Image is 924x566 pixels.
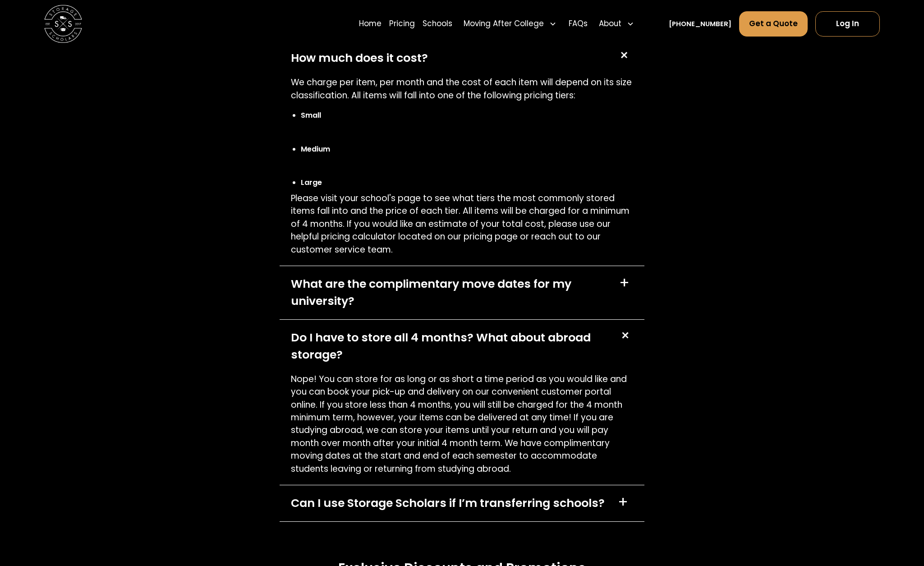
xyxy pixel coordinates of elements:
[739,11,808,37] a: Get a Quote
[595,10,638,37] div: About
[669,19,731,29] a: [PHONE_NUMBER]
[464,18,544,29] div: Moving After College
[618,495,628,510] div: +
[359,10,382,37] a: Home
[619,276,630,291] div: +
[301,110,633,121] li: Small
[815,11,880,37] a: Log In
[423,10,452,37] a: Schools
[460,10,561,37] div: Moving After College
[301,144,633,155] li: Medium
[291,329,608,364] div: Do I have to store all 4 months? What about abroad storage?
[291,192,633,256] p: Please visit your school's page to see what tiers the most commonly stored items fall into and th...
[615,46,633,64] div: +
[569,10,588,37] a: FAQs
[291,276,607,310] div: What are the complimentary move dates for my university?
[616,327,634,345] div: +
[599,18,621,29] div: About
[44,5,82,43] img: Storage Scholars main logo
[291,50,428,67] div: How much does it cost?
[301,177,633,188] li: Large
[291,76,633,102] p: We charge per item, per month and the cost of each item will depend on its size classification. A...
[291,495,605,512] div: Can I use Storage Scholars if I’m transferring schools?
[291,373,633,475] p: Nope! You can store for as long or as short a time period as you would like and you can book your...
[389,10,415,37] a: Pricing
